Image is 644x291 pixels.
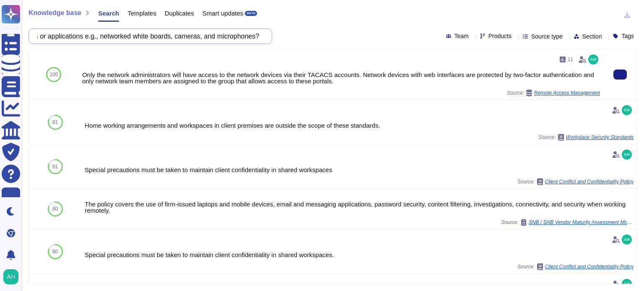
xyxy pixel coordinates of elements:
img: user [588,54,598,64]
span: Knowledge base [29,10,81,16]
span: 80 [52,249,58,254]
img: user [622,279,632,289]
span: 11 [568,57,573,62]
input: Search a question or template... [33,29,263,44]
span: Source: [517,263,634,270]
div: The policy covers the use of firm-issued laptops and mobile devices, email and messaging applicat... [85,201,634,214]
img: user [622,149,632,160]
span: Templates [127,10,156,16]
span: Tags [621,33,634,39]
span: Source type [531,33,563,39]
span: Remote Access Management [534,90,600,95]
span: Source: [538,134,634,141]
span: Smart updates [203,10,244,16]
span: Source: [507,90,600,96]
span: Team [454,33,469,39]
span: Workplace Security Standards [566,135,634,140]
button: user [2,268,24,286]
span: 80 [52,206,58,211]
span: Section [582,33,602,39]
span: Source: [501,219,634,226]
div: Special precautions must be taken to maintain client confidentiality in shared workspaces [85,167,634,173]
div: Special precautions must be taken to maintain client confidentiality in shared workspaces. [85,252,634,258]
span: 81 [52,120,58,125]
img: user [622,234,632,245]
span: 100 [49,72,58,77]
span: 81 [52,164,58,169]
span: Client Conflict and Confidentiality Policy [545,264,634,269]
span: Client Conflict and Confidentiality Policy [545,179,634,184]
div: Home working arrangements and workspaces in client premises are outside the scope of these standa... [85,122,634,129]
div: BETA [245,11,257,16]
span: Source: [517,178,634,185]
span: Duplicates [165,10,194,16]
span: Search [98,10,119,16]
div: Only the network administrators will have access to the network devices via their TACACS accounts... [82,72,600,84]
span: SNB / SNB Vendor Maturity Assessment McKinsey & Company v.1.0 [529,220,634,225]
img: user [622,105,632,115]
span: Products [488,33,512,39]
img: user [3,269,18,284]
